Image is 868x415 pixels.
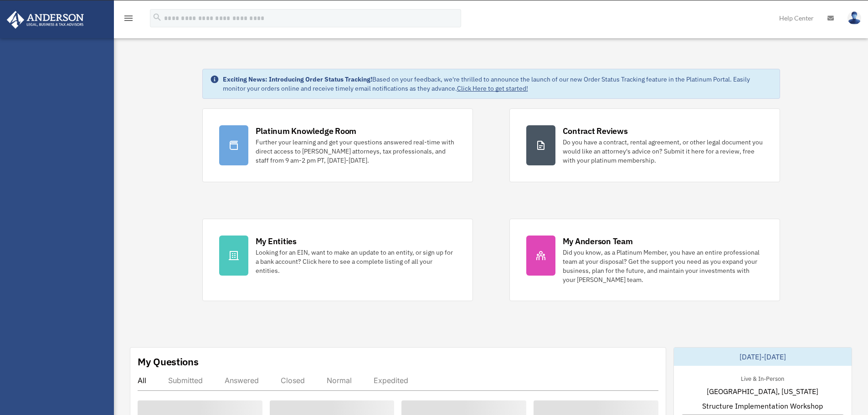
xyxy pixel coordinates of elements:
[847,11,861,25] img: User Pic
[123,16,134,24] a: menu
[256,138,456,165] div: Further your learning and get your questions answered real-time with direct access to [PERSON_NAM...
[138,376,146,385] div: All
[123,13,134,24] i: menu
[202,219,473,301] a: My Entities Looking for an EIN, want to make an update to an entity, or sign up for a bank accoun...
[138,355,199,369] div: My Questions
[256,236,297,247] div: My Entities
[457,84,528,92] a: Click Here to get started!
[509,219,780,301] a: My Anderson Team Did you know, as a Platinum Member, you have an entire professional team at your...
[707,386,818,397] span: [GEOGRAPHIC_DATA], [US_STATE]
[256,125,357,137] div: Platinum Knowledge Room
[202,108,473,182] a: Platinum Knowledge Room Further your learning and get your questions answered real-time with dire...
[152,12,162,22] i: search
[168,376,203,385] div: Submitted
[223,75,772,93] div: Based on your feedback, we're thrilled to announce the launch of our new Order Status Tracking fe...
[327,376,352,385] div: Normal
[509,108,780,182] a: Contract Reviews Do you have a contract, rental agreement, or other legal document you would like...
[563,138,763,165] div: Do you have a contract, rental agreement, or other legal document you would like an attorney's ad...
[256,248,456,275] div: Looking for an EIN, want to make an update to an entity, or sign up for a bank account? Click her...
[374,376,408,385] div: Expedited
[4,11,87,29] img: Anderson Advisors Platinum Portal
[734,373,791,383] div: Live & In-Person
[674,348,852,366] div: [DATE]-[DATE]
[225,376,259,385] div: Answered
[563,248,763,284] div: Did you know, as a Platinum Member, you have an entire professional team at your disposal? Get th...
[281,376,305,385] div: Closed
[702,400,823,411] span: Structure Implementation Workshop
[563,236,633,247] div: My Anderson Team
[223,75,372,83] strong: Exciting News: Introducing Order Status Tracking!
[563,125,628,137] div: Contract Reviews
